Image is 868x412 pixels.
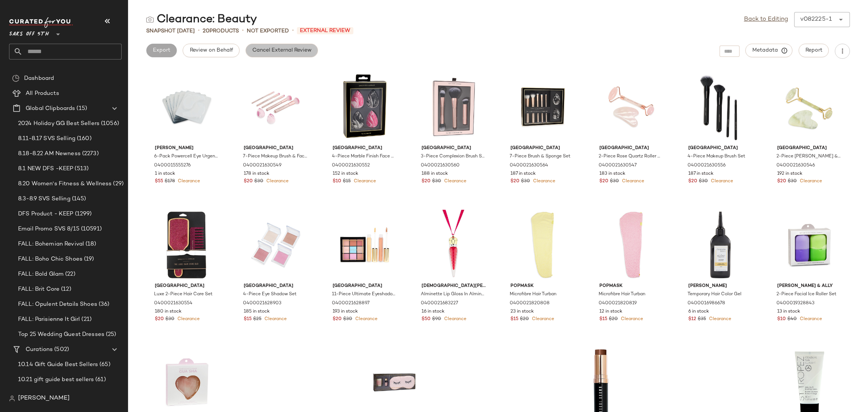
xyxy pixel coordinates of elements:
span: 7-Piece Brush & Sponge Set [510,153,570,160]
span: 0400016986678 [688,300,725,307]
span: 20 [203,28,209,34]
span: (36) [97,300,110,309]
span: 187 in stock [688,171,714,177]
span: (2273) [81,150,99,158]
span: 8.1 NEW DFS -KEEP [18,165,73,173]
span: FALL: Boho Chic Shoes [18,255,83,264]
span: [GEOGRAPHIC_DATA] [599,145,663,152]
div: Products [203,27,239,35]
span: [DEMOGRAPHIC_DATA][PERSON_NAME] [422,283,486,290]
span: [GEOGRAPHIC_DATA] [510,145,575,152]
span: Metadata [752,47,786,54]
span: FALL: Bold Glam [18,270,64,279]
span: 10.21 gift guide best sellers [18,375,94,384]
img: 0400021820808 [504,210,581,280]
span: Clearance [354,317,377,322]
img: 0400016986678 [682,210,758,280]
span: 0400021630547 [599,162,637,169]
span: (29) [112,180,124,188]
span: (61) [95,391,107,399]
span: 8.3-8.9 SVS Selling [18,195,70,203]
button: Metadata [746,44,793,57]
img: 0400015555276 [149,72,225,142]
img: 0400021630552 [327,72,403,142]
button: Report [799,44,829,57]
span: 185 in stock [244,308,270,315]
img: 0400021630564 [504,72,581,142]
span: 4-Piece Makeup Brush Set [688,153,745,160]
span: 23 in stock [510,308,534,315]
span: FALL: Opulent Details Shoes [18,300,97,309]
span: $12 [688,316,696,323]
span: $20 [599,178,608,185]
span: $20 [520,316,529,323]
span: 0400021820819 [599,300,637,307]
span: 4-Piece Marble Finish Face Sponge Set [332,153,396,160]
span: Clearance [352,179,376,184]
span: 0400019328843 [776,300,815,307]
span: 10.14 Gift Guide Best Sellers [18,360,98,369]
span: Clearance [620,179,644,184]
span: 2024 Holiday GG Best Sellers [18,119,99,128]
span: $30 [254,178,263,185]
span: 0400021630546 [776,162,815,169]
span: Clearance [443,179,466,184]
span: 188 in stock [422,171,448,177]
span: $20 [609,316,618,323]
span: 10.30 gift guide best sellers [18,391,95,399]
span: 0400021628903 [243,300,281,307]
span: $55 [155,178,163,185]
span: FALL: Brit Core [18,285,60,294]
img: svg%3e [9,395,15,401]
span: 187 in stock [510,171,536,177]
span: [GEOGRAPHIC_DATA] [244,283,308,290]
span: Top 25 Wedding Guest Dresses [18,330,104,339]
span: $30 [788,178,797,185]
span: Report [805,47,822,53]
span: Temporary Hair Color Gel [688,291,741,298]
span: Popmask [599,283,663,290]
span: 0400021820808 [510,300,550,307]
span: [PERSON_NAME] [18,394,70,403]
span: 8.11-8.17 SVS Selling [18,134,75,143]
span: Clearance [798,317,822,322]
span: 8.18-8.22 AM Newness [18,150,81,158]
span: 2-Piece Rose Quartz Roller & [MEDICAL_DATA] Set [599,153,663,160]
span: FALL: Bohemian Revival [18,240,84,249]
img: 0400021820819 [593,210,669,280]
span: • [292,26,294,35]
span: [GEOGRAPHIC_DATA] [155,283,219,290]
img: svg%3e [146,16,154,23]
span: Microfibre Hair Turban [510,291,556,298]
span: Clearance [265,179,289,184]
span: 8.20 Women's Fitness & Wellness [18,180,112,188]
span: 4-Piece Eye Shadow Set [243,291,296,298]
span: $40 [787,316,797,323]
span: 1 in stock [155,171,175,177]
div: Clearance: Beauty [146,12,257,27]
span: [PERSON_NAME] [155,145,219,152]
span: Snapshot [DATE] [146,27,195,35]
span: Clearance [619,317,643,322]
span: 0400021628897 [332,300,370,307]
span: $35 [698,316,706,323]
span: 2-Piece [PERSON_NAME] & [MEDICAL_DATA] Set [776,153,840,160]
span: $30 [165,316,174,323]
span: Global Clipboards [26,104,75,113]
img: 0400021630554 [149,210,225,280]
span: 7-Piece Makeup Brush & Face Sponge Set [243,153,307,160]
span: (513) [73,165,89,173]
span: $30 [432,178,441,185]
span: $50 [422,316,431,323]
button: Cancel External Review [246,44,318,57]
span: (65) [98,360,110,369]
span: [GEOGRAPHIC_DATA] [333,283,397,290]
span: $15 [510,316,518,323]
span: $15 [599,316,607,323]
img: 0400021630556 [682,72,758,142]
span: $10 [777,316,786,323]
span: Saks OFF 5TH [9,26,49,39]
span: $15 [244,316,252,323]
span: $20 [777,178,786,185]
img: cfy_white_logo.C9jOOHJF.svg [9,17,73,28]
